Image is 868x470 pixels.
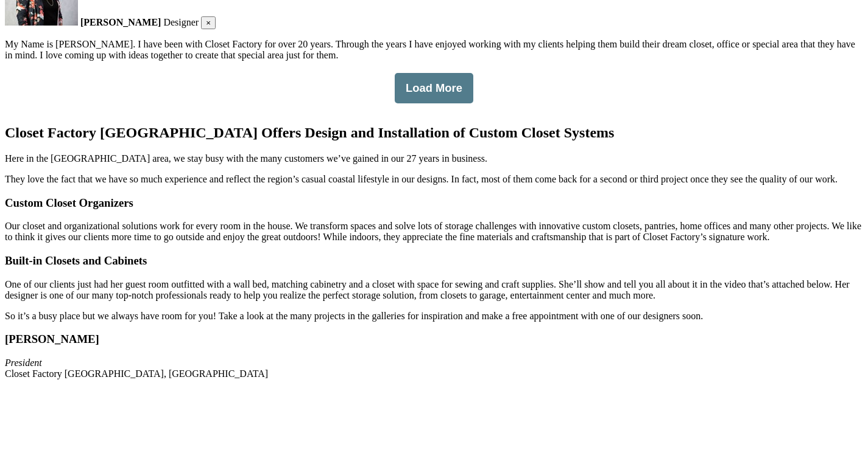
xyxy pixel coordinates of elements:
em: President [5,358,42,368]
p: So it’s a busy place but we always have room for you! Take a look at the many projects in the gal... [5,311,863,322]
h3: [PERSON_NAME] [5,333,863,346]
button: Close [201,16,216,29]
p: Closet Factory [GEOGRAPHIC_DATA], [GEOGRAPHIC_DATA] [5,358,863,379]
p: Here in the [GEOGRAPHIC_DATA] area, we stay busy with the many customers we’ve gained in our 27 y... [5,153,863,164]
p: They love the fact that we have so much experience and reflect the region’s casual coastal lifest... [5,174,863,185]
h1: Closet Factory [GEOGRAPHIC_DATA] Offers Design and Installation of Custom Closet Systems [5,125,863,141]
span: × [206,18,211,27]
p: Our closet and organizational solutions work for every room in the house. We transform spaces and... [5,221,863,243]
span: Designer [163,17,199,27]
h3: Custom Closet Organizers [5,196,863,210]
h3: Built-in Closets and Cabinets [5,254,863,268]
strong: [PERSON_NAME] [80,17,161,27]
p: My Name is [PERSON_NAME]. I have been with Closet Factory for over 20 years. Through the years I ... [5,39,863,61]
button: Click here to load more staff images [395,73,474,103]
p: One of our clients just had her guest room outfitted with a wall bed, matching cabinetry and a cl... [5,279,863,301]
